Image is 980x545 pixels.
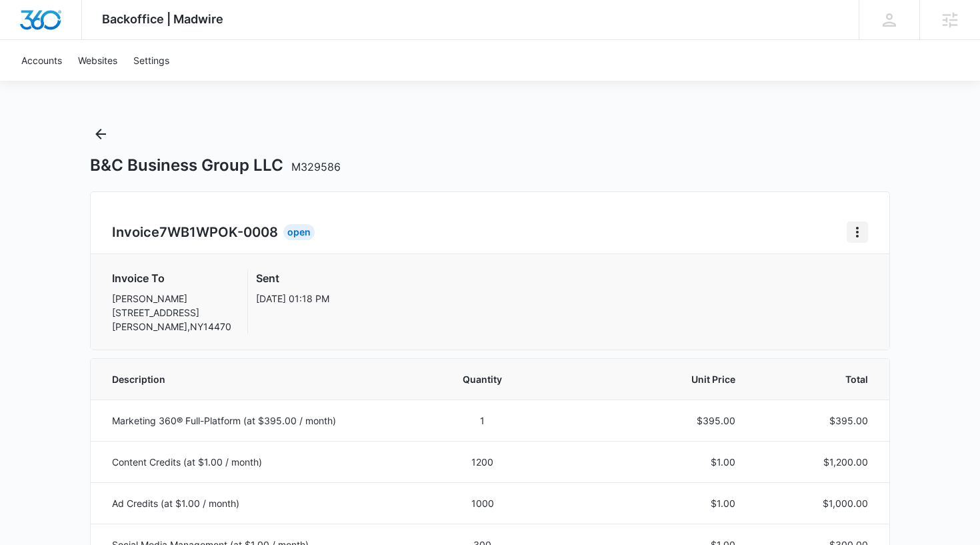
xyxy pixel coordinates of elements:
[159,224,278,240] span: 7WB1WPOK-0008
[557,414,735,428] p: $395.00
[767,455,868,469] p: $1,200.00
[112,372,408,386] span: Description
[112,496,408,510] p: Ad Credits (at $1.00 / month)
[102,12,223,26] span: Backoffice | Madwire
[291,160,341,173] span: M329586
[112,292,231,334] p: [PERSON_NAME] [STREET_ADDRESS] [PERSON_NAME] , NY 14470
[13,40,70,81] a: Accounts
[112,414,408,428] p: Marketing 360® Full-Platform (at $395.00 / month)
[125,40,177,81] a: Settings
[557,455,735,469] p: $1.00
[70,40,125,81] a: Websites
[112,270,231,286] h3: Invoice To
[112,222,283,242] h2: Invoice
[112,455,408,469] p: Content Credits (at $1.00 / month)
[557,496,735,510] p: $1.00
[256,270,329,286] h3: Sent
[90,123,111,145] button: Back
[256,292,329,306] p: [DATE] 01:18 PM
[424,441,541,482] td: 1200
[424,482,541,524] td: 1000
[767,414,868,428] p: $395.00
[847,221,868,243] button: Home
[424,400,541,441] td: 1
[767,372,868,386] span: Total
[90,155,341,175] h1: B&C Business Group LLC
[283,224,315,240] div: Open
[557,372,735,386] span: Unit Price
[767,496,868,510] p: $1,000.00
[440,372,525,386] span: Quantity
